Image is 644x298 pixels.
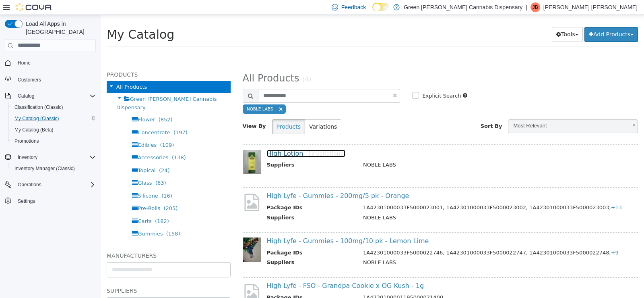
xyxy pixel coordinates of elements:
[14,115,59,122] span: My Catalog (Classic)
[58,152,69,158] span: (24)
[14,152,41,162] button: Inventory
[18,154,37,160] span: Inventory
[166,222,328,230] a: High Lyfe - Gummies - 100mg/10 pk - Lemon Lime
[11,125,57,135] a: My Catalog (Beta)
[407,104,537,118] a: Most Relevant
[380,108,402,114] span: Sort By
[55,165,66,171] span: (63)
[142,268,160,288] img: missing-image.png
[14,180,96,190] span: Operations
[14,196,38,206] a: Settings
[256,199,528,209] td: NOBLE LABS
[37,165,51,171] span: Glass
[166,135,245,142] a: High Lotion[3 variations]
[16,81,116,95] span: Green [PERSON_NAME] Cannabis Dispensary
[142,58,199,69] span: All Products
[14,127,54,133] span: My Catalog (Beta)
[142,223,160,247] img: 150
[16,3,52,11] img: Cova
[11,164,96,173] span: Inventory Manager (Classic)
[73,115,87,121] span: (197)
[6,13,74,27] span: My Catalog
[16,69,46,75] span: All Products
[18,77,41,83] span: Customers
[341,3,366,11] span: Feedback
[14,152,96,162] span: Inventory
[8,102,99,113] button: Classification (Classic)
[11,102,66,112] a: Classification (Classic)
[37,140,68,146] span: Accessories
[66,216,80,222] span: (158)
[14,180,45,190] button: Operations
[8,113,99,124] button: My Catalog (Classic)
[142,177,160,197] img: missing-image.png
[14,74,96,84] span: Customers
[166,189,257,199] th: Package IDs
[6,271,130,281] h5: Suppliers
[18,198,35,204] span: Settings
[146,92,172,96] span: NOBLE LABS
[18,181,41,188] span: Operations
[37,216,62,222] span: Gummies
[530,2,540,12] div: Joyce Brooke Arnold
[2,90,99,102] button: Catalog
[2,73,99,85] button: Customers
[11,125,96,135] span: My Catalog (Beta)
[37,102,54,108] span: Flower
[37,203,51,209] span: Carts
[14,91,96,101] span: Catalog
[11,114,62,123] a: My Catalog (Classic)
[63,190,77,196] span: (205)
[14,58,96,68] span: Home
[8,163,99,174] button: Inventory Manager (Classic)
[14,104,63,110] span: Classification (Classic)
[6,55,130,65] h5: Products
[71,140,85,146] span: (138)
[14,165,75,172] span: Inventory Manager (Classic)
[372,3,389,11] input: Dark Mode
[404,2,522,12] p: Green [PERSON_NAME] Cannabis Dispensary
[262,235,518,241] span: 1A42301000033F5000022746, 1A42301000033F5000022747, 1A42301000033F5000022748,
[171,104,204,119] button: Products
[166,146,257,156] th: Suppliers
[2,152,99,163] button: Inventory
[18,93,34,99] span: Catalog
[6,236,130,246] h5: Manufacturers
[320,77,360,85] label: Explicit Search
[37,127,56,133] span: Edibles
[23,20,96,36] span: Load All Apps in [GEOGRAPHIC_DATA]
[256,279,528,289] td: 1A4230100001195000021400
[11,164,78,173] a: Inventory Manager (Classic)
[2,57,99,69] button: Home
[61,178,72,184] span: (16)
[8,124,99,135] button: My Catalog (Beta)
[166,244,257,254] th: Suppliers
[166,177,309,185] a: High Lyfe - Gummies - 200mg/5 pk - Orange
[166,279,257,289] th: Package IDs
[37,178,57,184] span: Silicone
[58,102,72,108] span: (852)
[11,102,96,112] span: Classification (Classic)
[14,91,37,101] button: Catalog
[14,75,44,85] a: Customers
[5,54,96,228] nav: Complex example
[166,267,324,275] a: High Lyfe - FSO - Grandpa Cookie x OG Kush - 1g
[59,127,73,133] span: (109)
[204,104,241,119] button: Variations
[510,235,518,241] span: +9
[408,105,526,117] span: Most Relevant
[142,108,165,114] span: View By
[202,61,211,68] small: (4)
[510,190,521,196] span: +13
[543,2,638,12] p: [PERSON_NAME] [PERSON_NAME]
[11,136,42,146] a: Promotions
[166,199,257,209] th: Suppliers
[256,244,528,254] td: NOBLE LABS
[54,203,68,209] span: (182)
[14,196,96,206] span: Settings
[18,60,31,66] span: Home
[11,114,96,123] span: My Catalog (Classic)
[11,136,96,146] span: Promotions
[37,190,60,196] span: Pre-Rolls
